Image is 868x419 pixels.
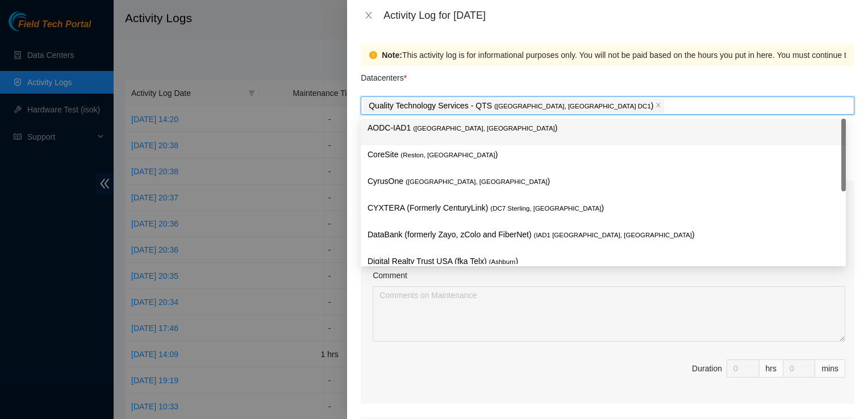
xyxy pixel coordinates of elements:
[489,258,516,265] span: ( Ashburn
[369,99,653,112] p: Quality Technology Services - QTS )
[815,359,845,378] div: mins
[368,175,839,188] p: CyrusOne )
[534,232,692,238] span: ( IAD1 [GEOGRAPHIC_DATA], [GEOGRAPHIC_DATA]
[368,148,839,161] p: CoreSite )
[494,103,651,110] span: ( [GEOGRAPHIC_DATA], [GEOGRAPHIC_DATA] DC1
[406,178,548,185] span: ( [GEOGRAPHIC_DATA], [GEOGRAPHIC_DATA]
[413,125,555,132] span: ( [GEOGRAPHIC_DATA], [GEOGRAPHIC_DATA]
[368,228,839,241] p: DataBank (formerly Zayo, zColo and FiberNet) )
[368,255,839,268] p: Digital Realty Trust USA (fka Telx) )
[383,9,854,22] div: Activity Log for [DATE]
[369,51,377,59] span: exclamation-circle
[368,121,839,135] p: AODC-IAD1 )
[373,286,845,342] textarea: Comment
[692,362,722,375] div: Duration
[368,202,839,215] p: CYXTERA (Formerly CenturyLink) )
[490,205,601,212] span: ( DC7 Sterling, [GEOGRAPHIC_DATA]
[400,152,495,158] span: ( Reston, [GEOGRAPHIC_DATA]
[656,102,661,109] span: close
[382,49,402,61] strong: Note:
[759,359,783,378] div: hrs
[361,10,377,21] button: Close
[364,11,373,20] span: close
[373,269,407,282] label: Comment
[361,66,407,84] p: Datacenters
